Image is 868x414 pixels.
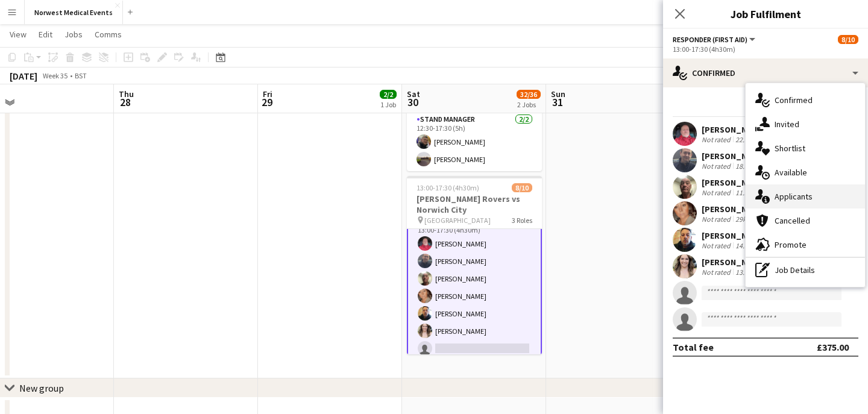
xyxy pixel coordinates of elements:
a: Comms [90,27,127,42]
span: Responder (First Aid) [673,35,747,44]
h3: Job Fulfilment [663,6,868,22]
span: View [10,29,27,40]
div: 22.1km [733,135,760,144]
h3: [PERSON_NAME] Rovers vs Norwich City [407,193,542,215]
span: 3 Roles [512,216,532,225]
a: Edit [34,27,57,42]
div: [PERSON_NAME] [702,257,766,268]
button: Responder (First Aid) [673,35,757,44]
span: Sat [407,89,420,99]
span: [GEOGRAPHIC_DATA] [424,216,491,225]
span: Jobs [64,29,83,40]
div: 1 Job [380,100,396,109]
div: Cancelled [746,209,865,233]
div: 2 Jobs [517,100,540,109]
span: Week 35 [40,71,70,80]
div: Total fee [673,341,714,353]
div: 18.8km [733,162,760,171]
div: Confirmed [663,58,868,87]
div: [PERSON_NAME] [702,124,766,135]
div: [PERSON_NAME] [702,204,766,215]
div: 13.1km [733,268,760,277]
span: 29 [261,95,272,109]
div: Confirmed [746,88,865,112]
span: Comms [95,29,122,40]
span: 13:00-17:30 (4h30m) [417,183,479,192]
div: Not rated [702,162,733,171]
div: [PERSON_NAME] [702,230,766,241]
span: Fri [263,89,272,99]
span: 2/2 [380,90,397,99]
div: Not rated [702,188,733,197]
app-card-role: Responder (First Aid)2A6/813:00-17:30 (4h30m)[PERSON_NAME][PERSON_NAME][PERSON_NAME][PERSON_NAME]... [407,213,542,379]
div: 13:00-17:30 (4h30m) [673,45,858,54]
div: Job Details [746,258,865,282]
div: 29km [733,215,755,224]
a: View [5,27,31,42]
div: Applicants [746,184,865,209]
span: Edit [39,29,52,40]
span: 32/36 [517,90,541,99]
span: Thu [119,89,134,99]
span: 30 [405,95,420,109]
div: New group [19,382,64,394]
span: 8/10 [838,35,858,44]
div: Invited [746,112,865,136]
div: Not rated [702,268,733,277]
button: Norwest Medical Events [25,1,123,24]
div: 14.4km [733,241,760,250]
div: Not rated [702,241,733,250]
div: Shortlist [746,136,865,160]
div: [DATE] [10,70,37,82]
div: Not rated [702,135,733,144]
div: £375.00 [817,341,849,353]
span: 28 [117,95,134,109]
app-job-card: 13:00-17:30 (4h30m)8/10[PERSON_NAME] Rovers vs Norwich City [GEOGRAPHIC_DATA]3 RolesComms Manager... [407,176,542,354]
app-card-role: Stand Manager2/212:30-17:30 (5h)[PERSON_NAME][PERSON_NAME] [407,113,542,171]
span: 31 [549,95,565,109]
span: 8/10 [512,183,532,192]
div: [PERSON_NAME] [702,177,766,188]
span: Sun [551,89,565,99]
div: Available [746,160,865,184]
div: 11.3km [733,188,760,197]
div: [PERSON_NAME] [702,151,766,162]
a: Jobs [60,27,87,42]
div: Promote [746,233,865,257]
div: BST [75,71,87,80]
div: Not rated [702,215,733,224]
